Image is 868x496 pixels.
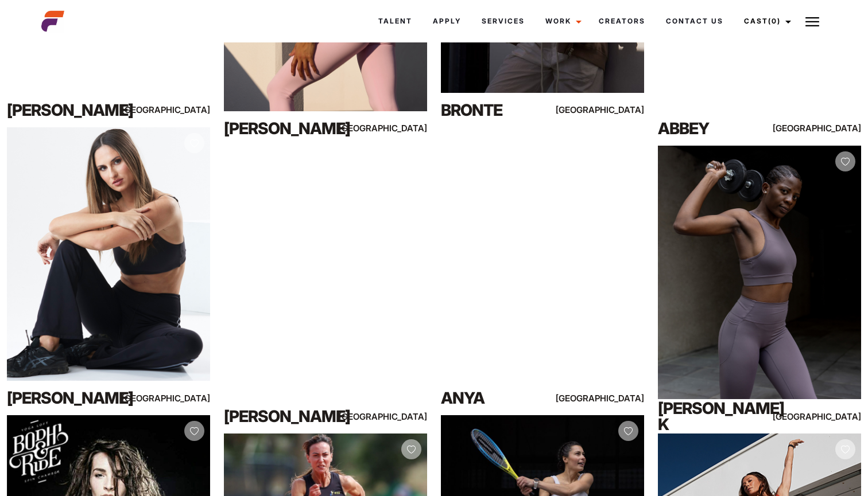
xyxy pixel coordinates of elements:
[800,409,861,424] div: [GEOGRAPHIC_DATA]
[535,6,588,37] a: Work
[149,391,210,405] div: [GEOGRAPHIC_DATA]
[471,6,535,37] a: Services
[805,15,819,29] img: Burger icon
[583,391,644,405] div: [GEOGRAPHIC_DATA]
[7,99,129,122] div: [PERSON_NAME]
[7,386,129,409] div: [PERSON_NAME]
[41,10,64,33] img: cropped-aefm-brand-fav-22-square.png
[583,103,644,117] div: [GEOGRAPHIC_DATA]
[734,6,798,37] a: Cast(0)
[224,117,346,140] div: [PERSON_NAME]
[423,6,471,37] a: Apply
[768,17,781,25] span: (0)
[800,121,861,135] div: [GEOGRAPHIC_DATA]
[368,6,423,37] a: Talent
[441,99,563,122] div: Bronte
[366,121,427,135] div: [GEOGRAPHIC_DATA]
[588,6,656,37] a: Creators
[366,409,427,424] div: [GEOGRAPHIC_DATA]
[656,6,734,37] a: Contact Us
[658,405,780,428] div: [PERSON_NAME] K
[149,103,210,117] div: [GEOGRAPHIC_DATA]
[224,405,346,428] div: [PERSON_NAME]
[441,386,563,409] div: Anya
[658,117,780,140] div: Abbey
